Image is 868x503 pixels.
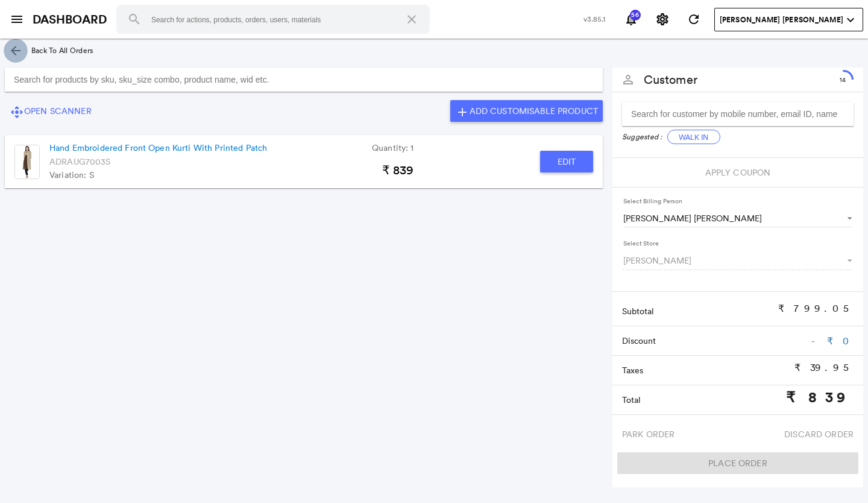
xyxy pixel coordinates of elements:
button: addAdd Customisable Product [450,100,603,122]
i: Suggested : [622,131,662,142]
button: Search [120,5,149,34]
button: Clear [397,5,426,34]
span: Variation: S [49,168,94,182]
md-icon: refresh [687,12,701,27]
button: Walk In [667,130,720,144]
button: Notifications [619,7,643,31]
p: Taxes [622,364,794,376]
button: open sidebar [5,7,29,31]
button: User [714,8,863,31]
md-icon: search [127,12,142,27]
button: control_cameraOpen Scanner [5,100,96,122]
md-icon: notifications [624,12,638,27]
p: Total [622,394,786,406]
button: Edit [540,151,593,172]
span: Park Order [622,423,675,445]
input: Search for actions, products, orders, users, materials [116,5,430,34]
button: Apply Coupon [700,162,776,183]
button: Park Order [617,423,679,445]
p: ₹ 839 [786,387,854,407]
span: ₹ 839 [382,163,414,177]
img: Hand Embroidered Front Open Kurti With Printed Patch [14,145,40,179]
md-select: Select Billing Person [623,209,852,227]
button: Refresh State [682,7,706,31]
span: ADRAUG7003S [49,155,111,168]
span: [PERSON_NAME] [PERSON_NAME] [623,212,837,224]
md-icon: menu [10,12,24,27]
span: 56 [629,12,641,18]
a: - ₹ 0 [811,335,854,347]
span: Back To All Orders [31,45,93,55]
md-icon: arrow_back [8,43,23,58]
div: Select a customer before checking for coupons [612,158,863,187]
a: arrow_back [4,39,28,63]
button: person_outline [616,68,640,92]
p: ₹ 39.95 [794,361,854,375]
span: Quantity: 1 [372,141,414,154]
a: Hand Embroidered Front Open Kurti With Printed Patch [49,141,267,154]
button: Place Order [617,452,858,474]
button: Discard Order [779,423,858,445]
md-icon: person_outline [621,72,635,87]
input: Search for customer by mobile number, email ID, name [622,102,854,126]
md-icon: add [455,105,470,119]
button: - ₹ 0 [811,329,854,353]
a: DASHBOARD [33,11,107,28]
button: Settings [650,7,675,31]
span: [PERSON_NAME] [PERSON_NAME] [720,14,843,25]
span: [PERSON_NAME] [623,255,837,267]
span: Customer [644,71,697,89]
p: Subtotal [622,305,778,317]
p: Discount [622,335,811,347]
span: v3.85.1 [583,14,606,24]
md-icon: close [404,12,419,27]
span: 14 [840,76,846,84]
p: ₹ 799.05 [778,302,854,315]
input: Search for products by sku, sku_size combo, product name, wid etc. [5,68,603,92]
md-icon: expand_more [843,13,858,27]
md-icon: settings [655,12,670,27]
md-select: Select Store [623,251,852,270]
md-icon: control_camera [10,105,24,119]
